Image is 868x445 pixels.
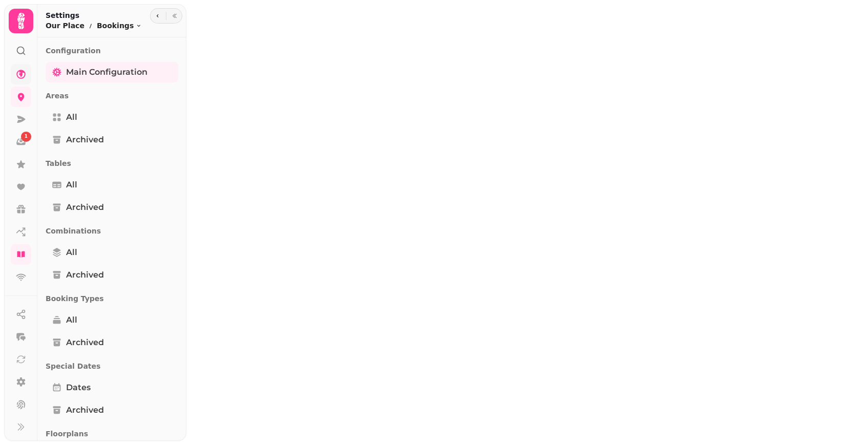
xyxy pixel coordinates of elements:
a: All [46,107,178,128]
a: 1 [11,132,31,152]
p: Tables [46,154,178,173]
a: Archived [46,265,178,285]
span: All [66,246,77,259]
h2: Settings [46,10,142,20]
p: Configuration [46,41,178,60]
a: Archived [46,332,178,353]
a: All [46,242,178,263]
p: Combinations [46,222,178,240]
span: 1 [25,133,28,140]
p: Floorplans [46,425,178,443]
button: Bookings [97,20,142,31]
span: Archived [66,336,104,349]
span: Archived [66,201,104,214]
a: Archived [46,400,178,420]
span: Archived [66,269,104,281]
a: All [46,175,178,195]
p: Booking Types [46,289,178,308]
p: Special Dates [46,357,178,375]
span: All [66,314,77,326]
a: Archived [46,130,178,150]
span: All [66,111,77,123]
span: Main Configuration [66,66,147,78]
a: Main Configuration [46,62,178,82]
span: Archived [66,404,104,416]
nav: breadcrumb [46,20,142,31]
p: Areas [46,87,178,105]
a: Archived [46,197,178,218]
span: All [66,179,77,191]
span: Dates [66,382,91,394]
a: All [46,310,178,330]
span: Archived [66,134,104,146]
p: Our Place [46,20,84,31]
a: Dates [46,377,178,398]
